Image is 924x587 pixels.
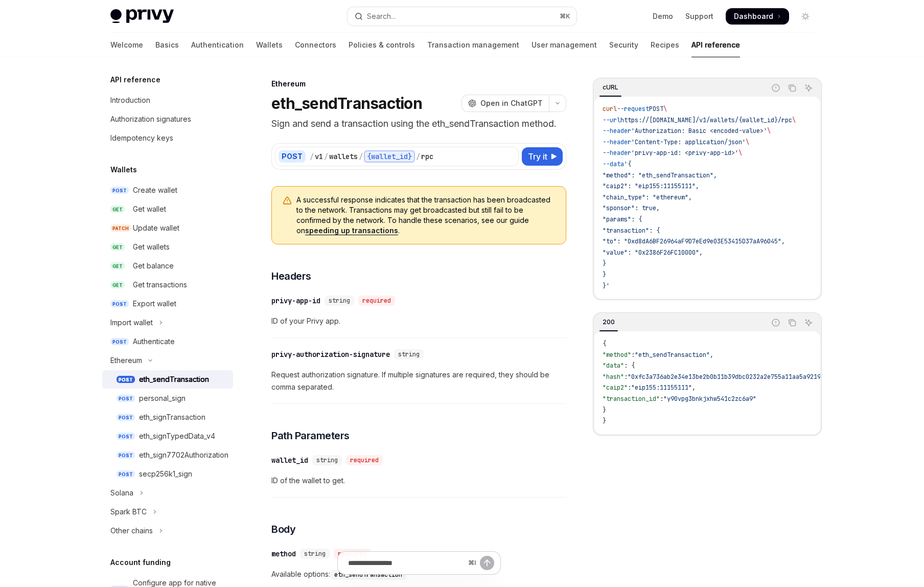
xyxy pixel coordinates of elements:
span: : [660,395,663,403]
span: "eth_sendTransaction" [635,351,710,359]
div: Get balance [133,260,174,272]
svg: Warning [282,196,292,206]
div: Spark BTC [110,506,147,518]
button: Toggle dark mode [797,8,814,25]
span: Dashboard [734,11,773,21]
span: Try it [528,150,547,163]
span: { [603,340,606,348]
a: Welcome [110,33,143,57]
a: GETGet wallets [102,238,233,256]
span: } [603,417,606,425]
div: wallets [329,151,358,162]
button: Ask AI [802,316,815,329]
span: : [631,351,635,359]
button: Toggle Spark BTC section [102,503,233,521]
a: Support [685,11,713,21]
div: method [271,549,296,559]
div: Ethereum [271,79,566,89]
span: POST [649,105,663,113]
span: PATCH [110,224,131,232]
span: "caip2" [603,383,628,392]
div: rpc [421,151,433,162]
div: {wallet_id} [364,150,415,163]
span: : [624,373,628,381]
span: \ [746,138,749,146]
div: / [310,151,314,162]
button: Report incorrect code [769,81,782,95]
button: Copy the contents from the code block [786,81,799,95]
a: Demo [653,11,673,21]
a: POSTeth_sendTransaction [102,370,233,389]
p: Sign and send a transaction using the eth_sendTransaction method. [271,117,566,131]
div: Other chains [110,525,153,537]
span: POST [110,187,129,194]
span: A successful response indicates that the transaction has been broadcasted to the network. Transac... [296,195,556,236]
span: , [710,351,713,359]
button: Toggle Other chains section [102,522,233,540]
a: GETGet balance [102,257,233,275]
div: 200 [599,316,618,328]
div: wallet_id [271,455,308,465]
a: POSTpersonal_sign [102,389,233,408]
a: GETGet wallet [102,200,233,218]
div: Authorization signatures [110,113,191,125]
a: Idempotency keys [102,129,233,147]
span: : [628,383,631,392]
span: , [692,383,696,392]
div: Update wallet [133,222,179,234]
span: "sponsor": true, [603,204,660,212]
a: Introduction [102,91,233,109]
span: Headers [271,269,311,283]
span: } [603,259,606,267]
span: "hash" [603,373,624,381]
span: POST [117,376,135,383]
div: eth_signTypedData_v4 [139,430,215,442]
div: Get wallets [133,241,170,253]
a: User management [532,33,597,57]
a: Authorization signatures [102,110,233,128]
span: \ [738,149,742,157]
div: eth_sign7702Authorization [139,449,228,461]
a: Basics [155,33,179,57]
button: Toggle Import wallet section [102,313,233,332]
div: / [416,151,420,162]
a: Connectors [295,33,336,57]
button: Try it [522,147,563,166]
a: POSTeth_sign7702Authorization [102,446,233,464]
span: Open in ChatGPT [480,98,543,108]
button: Toggle Solana section [102,484,233,502]
div: cURL [599,81,621,94]
span: "transaction": { [603,227,660,235]
span: } [603,270,606,279]
span: GET [110,206,125,213]
div: privy-authorization-signature [271,349,390,359]
div: / [359,151,363,162]
span: "y90vpg3bnkjxhw541c2zc6a9" [663,395,756,403]
span: ID of the wallet to get. [271,475,566,487]
span: GET [110,281,125,289]
span: 'Content-Type: application/json' [631,138,746,146]
div: eth_signTransaction [139,411,205,423]
span: POST [117,470,135,478]
button: Toggle Ethereum section [102,351,233,370]
span: "eip155:11155111" [631,383,692,392]
a: POSTExport wallet [102,295,233,313]
h5: API reference [110,74,160,86]
span: GET [110,262,125,270]
span: Request authorization signature. If multiple signatures are required, they should be comma separa... [271,369,566,393]
button: Send message [480,556,494,570]
div: Introduction [110,94,150,106]
div: Solana [110,487,133,499]
div: / [324,151,328,162]
span: "caip2": "eip155:11155111", [603,182,699,190]
div: v1 [315,151,323,162]
span: ⌘ K [560,12,570,20]
a: Transaction management [427,33,519,57]
span: GET [110,243,125,251]
div: required [346,455,383,465]
span: }' [603,282,610,290]
div: Create wallet [133,184,177,196]
span: "params": { [603,215,642,223]
div: privy-app-id [271,296,320,306]
div: secp256k1_sign [139,468,192,480]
